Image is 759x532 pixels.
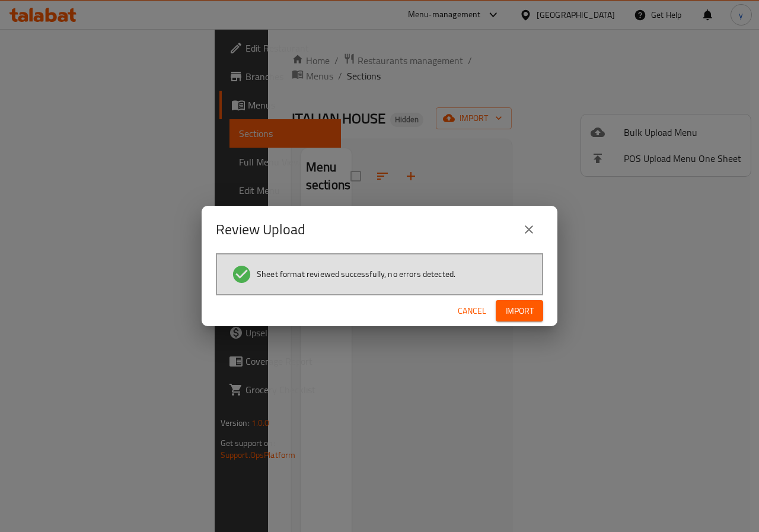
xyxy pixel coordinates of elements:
button: close [515,215,543,244]
span: Import [505,304,534,318]
span: Cancel [458,304,486,318]
h2: Review Upload [216,220,305,239]
button: Cancel [453,300,491,322]
button: Import [496,300,543,322]
span: Sheet format reviewed successfully, no errors detected. [257,268,455,280]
